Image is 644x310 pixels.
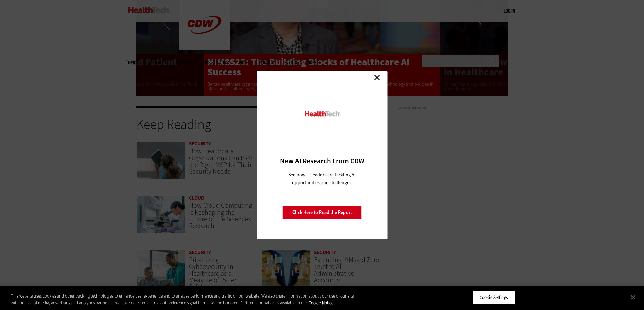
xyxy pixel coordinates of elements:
a: Close [372,73,382,83]
button: Close [626,290,641,305]
a: Click Here to Read the Report [283,206,362,219]
h3: New AI Research From CDW [268,156,376,166]
p: See how IT leaders are tackling AI opportunities and challenges. [280,171,364,187]
a: More information about your privacy [309,300,333,306]
img: HealthTech_0.png [304,110,340,117]
button: Cookie Settings [473,290,515,305]
div: This website uses cookies and other tracking technologies to enhance user experience and to analy... [11,293,354,306]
